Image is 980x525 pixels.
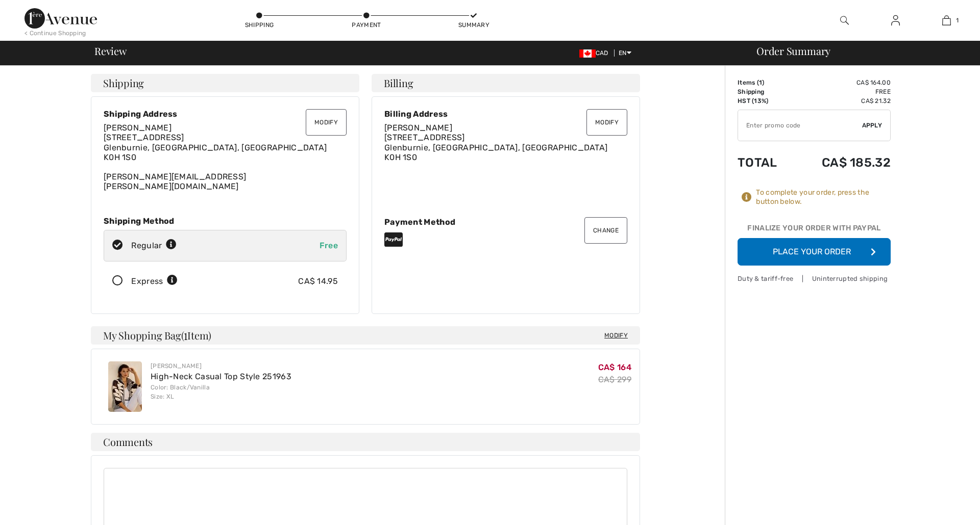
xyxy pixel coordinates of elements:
[181,328,211,342] span: ( Item)
[244,20,275,30] div: Shipping
[151,383,291,401] div: Color: Black/Vanilla Size: XL
[151,361,291,371] div: [PERSON_NAME]
[104,216,347,226] div: Shipping Method
[298,275,338,287] div: CA$ 14.95
[104,123,171,133] span: [PERSON_NAME]
[306,109,347,136] button: Modify
[942,14,951,27] img: My Bag
[458,20,489,30] div: Summary
[384,133,607,162] span: [STREET_ADDRESS] Glenburnie, [GEOGRAPHIC_DATA], [GEOGRAPHIC_DATA] K0H 1S0
[384,123,452,133] span: [PERSON_NAME]
[793,87,891,96] td: Free
[738,274,891,283] div: Duty & tariff-free | Uninterrupted shipping
[793,78,891,87] td: CA$ 164.00
[956,16,959,25] span: 1
[738,78,793,87] td: Items ( )
[91,433,640,451] h4: Comments
[793,145,891,180] td: CA$ 185.32
[738,87,793,96] td: Shipping
[104,109,347,119] div: Shipping Address
[104,123,347,191] div: [PERSON_NAME][EMAIL_ADDRESS][PERSON_NAME][DOMAIN_NAME]
[586,109,627,136] button: Modify
[94,46,127,56] span: Review
[24,8,97,29] img: 1ère Avenue
[131,275,178,287] div: Express
[103,78,144,88] span: Shipping
[738,223,891,238] div: Finalize Your Order with PayPal
[738,110,862,141] input: Promo code
[738,96,793,106] td: HST (13%)
[862,121,883,130] span: Apply
[584,217,627,244] button: Change
[104,133,327,162] span: [STREET_ADDRESS] Glenburnie, [GEOGRAPHIC_DATA], [GEOGRAPHIC_DATA] K0H 1S0
[891,14,900,27] img: My Info
[598,375,631,384] s: CA$ 299
[738,145,793,180] td: Total
[840,14,849,27] img: search the website
[921,14,971,27] a: 1
[384,217,627,227] div: Payment Method
[738,238,891,266] button: Place Your Order
[579,49,596,58] img: Canadian Dollar
[24,29,86,38] div: < Continue Shopping
[759,79,762,86] span: 1
[384,78,413,88] span: Billing
[579,49,612,57] span: CAD
[320,241,338,250] span: Free
[184,328,187,341] span: 1
[91,326,640,345] h4: My Shopping Bag
[598,362,631,372] span: CA$ 164
[883,14,908,27] a: Sign In
[351,20,382,30] div: Payment
[756,188,891,206] div: To complete your order, press the button below.
[619,49,631,57] span: EN
[131,240,177,252] div: Regular
[793,96,891,106] td: CA$ 21.32
[108,361,142,412] img: High-Neck Casual Top Style 251963
[384,109,627,119] div: Billing Address
[744,46,974,56] div: Order Summary
[151,372,291,381] a: High-Neck Casual Top Style 251963
[604,330,628,340] span: Modify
